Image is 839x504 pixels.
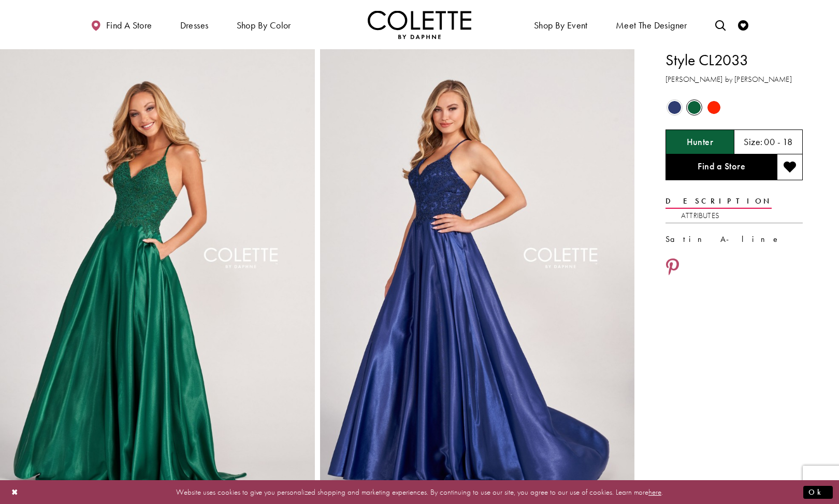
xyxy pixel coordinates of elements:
span: Find a store [106,20,152,31]
h3: [PERSON_NAME] by [PERSON_NAME] [666,74,803,85]
div: Hunter [685,98,703,117]
a: Meet the designer [613,10,690,39]
span: Shop by color [234,10,294,39]
a: Find a Store [666,154,777,180]
span: Shop By Event [534,20,588,31]
a: Check Wishlist [735,10,751,39]
h5: 00 - 18 [764,137,792,147]
a: Description [666,194,772,209]
h5: Chosen color [687,137,713,147]
a: Find a store [88,10,154,39]
p: Website uses cookies to give you personalized shopping and marketing experiences. By continuing t... [75,485,764,499]
h1: Style CL2033 [666,49,803,71]
div: Satin A-line [666,234,803,245]
a: Toggle search [713,10,728,39]
a: Share using Pinterest - Opens in new tab [666,258,679,278]
span: Size: [744,136,762,148]
span: Shop By Event [531,10,590,39]
span: Dresses [180,20,209,31]
span: Shop by color [237,20,291,31]
span: Dresses [178,10,211,39]
a: here [648,486,661,497]
button: Close Dialog [6,483,24,501]
div: Navy Blue [666,98,684,117]
a: Visit Home Page [368,10,471,39]
button: Submit Dialog [803,485,833,498]
span: Meet the designer [616,20,687,31]
img: Colette by Daphne [368,10,471,39]
div: Scarlet [705,98,723,117]
a: Attributes [681,208,719,223]
div: Product color controls state depends on size chosen [666,98,803,118]
button: Add to wishlist [777,154,803,180]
